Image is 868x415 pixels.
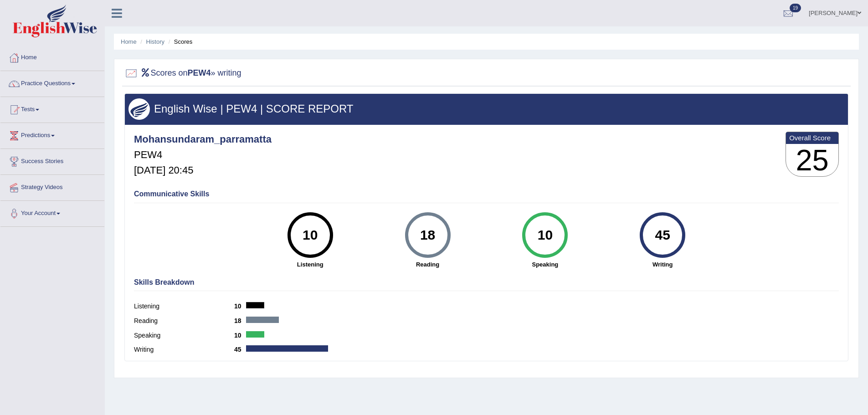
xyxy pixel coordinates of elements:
h2: Scores on » writing [124,67,241,80]
div: 18 [411,216,444,254]
img: wings.png [128,98,150,120]
label: Speaking [134,331,234,340]
strong: Writing [608,260,717,269]
a: Success Stories [0,149,104,172]
a: Practice Questions [0,71,104,94]
h5: PEW4 [134,149,272,160]
div: 45 [646,216,679,254]
a: Your Account [0,201,104,224]
strong: Speaking [491,260,599,269]
a: Strategy Videos [0,175,104,198]
label: Listening [134,302,234,311]
a: Home [0,45,104,68]
b: 18 [234,317,246,324]
a: Predictions [0,123,104,146]
li: Scores [166,37,193,46]
h4: Mohansundaram_parramatta [134,134,272,145]
b: 10 [234,302,246,310]
strong: Reading [374,260,482,269]
b: 10 [234,332,246,339]
h4: Skills Breakdown [134,278,839,287]
h3: 25 [786,144,838,177]
div: 10 [529,216,562,254]
h3: English Wise | PEW4 | SCORE REPORT [128,103,844,115]
b: PEW4 [188,68,211,77]
a: Home [121,38,137,45]
h4: Communicative Skills [134,190,839,198]
span: 19 [790,4,801,12]
a: Tests [0,97,104,120]
label: Writing [134,345,234,354]
b: 45 [234,346,246,353]
strong: Listening [256,260,365,269]
div: 10 [293,216,327,254]
b: Overall Score [789,134,835,142]
label: Reading [134,316,234,326]
a: History [146,38,164,45]
h5: [DATE] 20:45 [134,165,272,176]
